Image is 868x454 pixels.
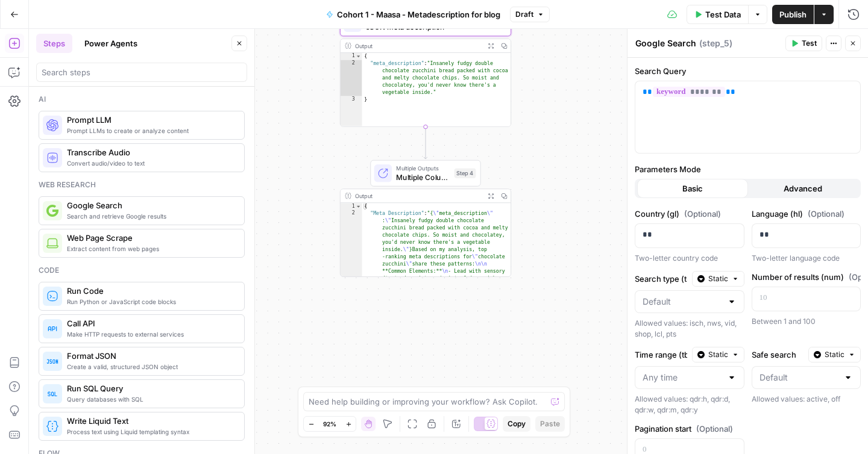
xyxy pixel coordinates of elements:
label: Safe search [752,349,804,361]
span: Google Search [67,199,234,211]
label: Country (gl) [635,208,744,220]
label: Time range (tbs) [635,349,687,361]
button: Test [785,36,822,51]
span: Process text using Liquid templating syntax [67,427,234,437]
div: Ai [39,94,245,105]
button: Steps [36,34,72,53]
div: 3 [341,96,362,103]
label: Search type (tbm) [635,273,687,285]
div: Allowed values: qdr:h, qdr:d, qdr:w, qdr:m, qdr:y [635,394,744,415]
span: Run Python or JavaScript code blocks [67,297,234,306]
button: Test Data [687,5,748,24]
div: Two-letter language code [752,253,861,264]
span: Cohort 1 - Maasa - Metadescription for blog [337,8,500,20]
span: JSON meta description [366,22,481,33]
div: JSON meta descriptionOutput{ "meta_description":"Insanely fudgy double chocolate zucchini bread p... [340,10,511,126]
div: Two-letter country code [635,253,744,264]
span: Toggle code folding, rows 1 through 3 [356,53,362,60]
button: Publish [772,5,814,24]
span: Transcribe Audio [67,146,234,158]
button: Static [692,271,744,287]
div: Output [355,42,481,51]
span: Draft [515,9,533,20]
span: Web Page Scrape [67,232,234,244]
span: Multiple Outputs [396,164,450,173]
span: Toggle code folding, rows 1 through 4 [356,203,362,210]
div: Web research [39,179,245,190]
span: (Optional) [684,208,721,220]
span: Static [708,273,728,284]
label: Number of results (num) [752,271,861,283]
div: Multiple OutputsMultiple ColumnsStep 4Output{ "Meta Description":"{\"meta_description\" :\"Insane... [340,160,511,277]
span: Advanced [784,182,822,194]
label: Language (hl) [752,208,861,220]
g: Edge from step_6 to step_4 [424,127,427,159]
input: Default [643,296,722,308]
span: Test Data [705,8,741,20]
span: Paste [540,418,560,429]
button: Cohort 1 - Maasa - Metadescription for blog [319,5,508,24]
textarea: Google Search [635,37,696,49]
span: Make HTTP requests to external services [67,329,234,339]
span: (Optional) [808,208,844,220]
span: Multiple Columns [396,172,450,182]
span: Static [825,349,844,360]
button: Draft [510,7,550,22]
div: Between 1 and 100 [752,316,861,327]
span: Extract content from web pages [67,244,234,253]
div: Step 4 [454,168,476,178]
label: Search Query [635,65,861,77]
span: Static [708,349,728,360]
span: (Optional) [696,423,733,435]
span: Create a valid, structured JSON object [67,362,234,372]
button: Static [692,347,744,362]
span: Prompt LLMs to create or analyze content [67,126,234,135]
div: 1 [341,203,362,210]
input: Default [759,372,839,384]
span: Search and retrieve Google results [67,211,234,221]
input: Search steps [42,66,242,78]
div: 2 [341,210,362,382]
div: Allowed values: active, off [752,394,861,405]
span: Copy [508,418,526,429]
button: Copy [503,416,530,432]
button: Advanced [748,179,859,198]
div: Allowed values: isch, nws, vid, shop, lcl, pts [635,318,744,340]
button: Paste [535,416,565,432]
div: Output [355,191,481,201]
label: Pagination start [635,423,744,435]
span: Run Code [67,285,234,297]
span: Write Liquid Text [67,415,234,427]
span: Test [802,38,817,49]
span: Format JSON [67,350,234,362]
button: Static [808,347,861,362]
span: 92% [323,419,336,429]
input: Any time [643,372,722,384]
button: Power Agents [77,34,145,53]
label: Parameters Mode [635,163,861,175]
span: Call API [67,317,234,329]
span: ( step_5 ) [699,37,732,49]
div: 2 [341,60,362,96]
span: Convert audio/video to text [67,158,234,168]
span: Query databases with SQL [67,394,234,404]
div: 1 [341,53,362,60]
span: Basic [682,182,703,194]
span: Run SQL Query [67,382,234,394]
span: Publish [779,8,807,20]
span: Prompt LLM [67,114,234,126]
div: Code [39,265,245,276]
